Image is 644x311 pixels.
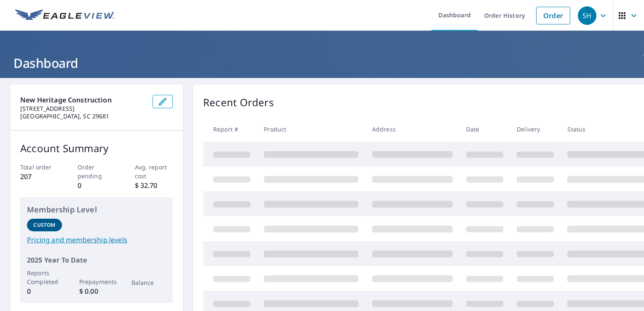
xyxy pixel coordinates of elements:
[203,95,274,110] p: Recent Orders
[20,163,59,172] p: Total order
[27,268,62,286] p: Reports Completed
[27,286,62,296] p: 0
[203,117,257,142] th: Report #
[459,117,510,142] th: Date
[27,235,166,245] a: Pricing and membership levels
[15,9,115,22] img: EV Logo
[20,113,146,120] p: [GEOGRAPHIC_DATA], SC 29681
[10,54,634,72] h1: Dashboard
[78,180,116,190] p: 0
[510,117,561,142] th: Delivery
[365,117,459,142] th: Address
[20,172,59,182] p: 207
[20,105,146,113] p: [STREET_ADDRESS]
[27,204,166,215] p: Membership Level
[536,7,570,24] a: Order
[135,163,173,180] p: Avg. report cost
[33,221,55,229] p: Custom
[20,141,173,156] p: Account Summary
[79,286,114,296] p: $ 0.00
[135,180,173,190] p: $ 32.70
[27,255,166,265] p: 2025 Year To Date
[79,277,114,286] p: Prepayments
[131,278,166,287] p: Balance
[78,163,116,180] p: Order pending
[20,95,146,105] p: New Heritage Construction
[257,117,365,142] th: Product
[578,6,596,25] div: SH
